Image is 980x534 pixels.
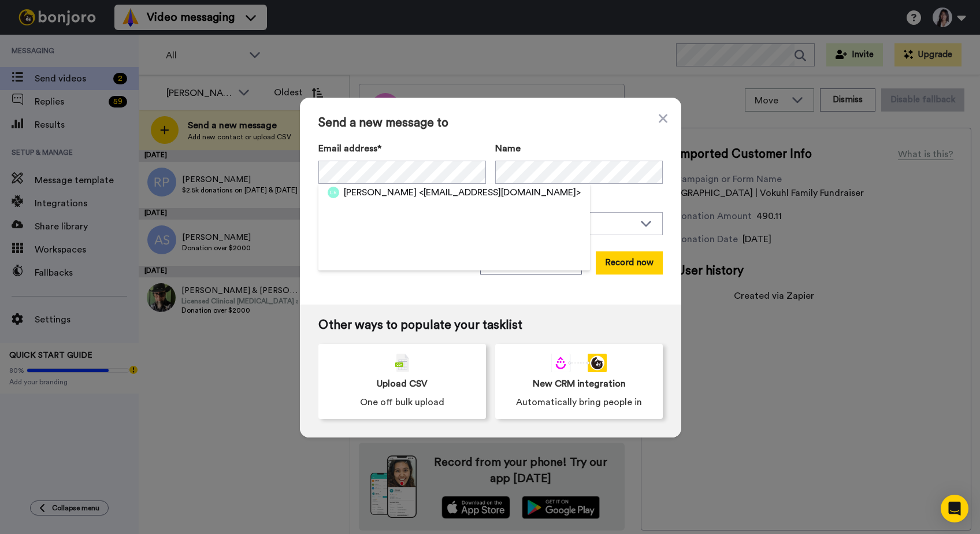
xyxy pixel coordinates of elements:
[377,377,428,391] span: Upload CSV
[419,186,581,199] span: <[EMAIL_ADDRESS][DOMAIN_NAME]>
[328,187,339,198] img: cr.png
[495,142,521,155] span: Name
[395,354,409,372] img: csv-grey.png
[318,318,663,332] span: Other ways to populate your tasklist
[516,395,642,409] span: Automatically bring people in
[551,354,607,372] div: animation
[318,142,486,155] label: Email address*
[360,395,444,409] span: One off bulk upload
[941,495,968,522] div: Open Intercom Messenger
[596,251,663,275] button: Record now
[344,186,417,199] span: [PERSON_NAME]
[533,377,626,391] span: New CRM integration
[318,116,663,130] span: Send a new message to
